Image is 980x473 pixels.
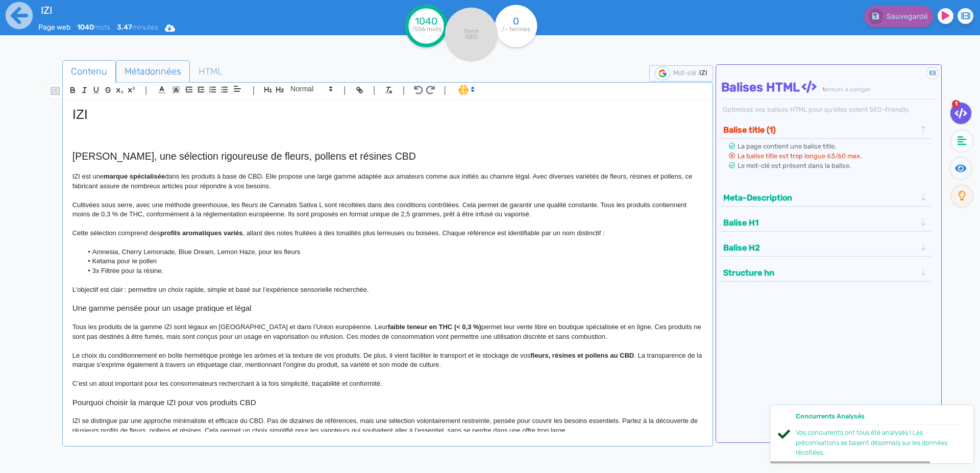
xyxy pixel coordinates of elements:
[465,33,477,40] tspan: SEO
[720,121,919,138] button: Balise title (1)
[720,264,919,281] button: Structure hn
[673,69,699,77] span: Mot-clé :
[38,23,70,32] span: Page web
[444,83,446,97] span: |
[388,323,481,331] strong: faible teneur en THC (< 0,3 %)
[77,23,94,32] b: 1040
[72,285,703,294] p: L’objectif est clair : permettre un choix rapide, simple et basé sur l’expérience sensorielle rec...
[63,58,115,85] span: Contenu
[72,379,703,388] p: C’est un atout important pour les consommateurs recherchant à la fois simplicité, traçabilité et ...
[72,201,703,219] p: Cultivées sous serre, avec une méthode greenhouse, les fleurs de Cannabis Sativa L sont récoltées...
[230,83,244,95] span: Aligment
[117,23,132,32] b: 3.47
[82,266,702,276] li: 3x Filtrée pour la résine.
[344,83,346,97] span: |
[72,229,703,238] p: Cette sélection comprend des , allant des notes fruitées à des tonalités plus terreuses ou boisée...
[720,214,930,231] div: Balise H1
[402,83,405,97] span: |
[721,105,939,114] div: Optimisez vos balises HTML pour qu’elles soient SEO-friendly.
[796,428,963,457] div: Vos concurrents ont tous été analysés ! Les préconisations se basent désormais sur les données ré...
[252,83,255,97] span: |
[116,60,190,83] a: Métadonnées
[72,351,703,370] p: Le choix du conditionnement en boîte hermétique protège les arômes et la texture de vos produits....
[796,411,963,425] div: Concurrents Analysés
[38,2,332,18] input: title
[887,12,928,21] span: Sauvegardé
[720,239,919,256] button: Balise H2
[655,67,670,80] img: google-serp-logo.png
[738,142,836,150] span: La page contient une balise title.
[116,58,189,85] span: Métadonnées
[738,152,862,160] span: La balise title est trop longue 63/60 max.
[721,80,939,95] h4: Balises HTML
[699,69,707,77] span: IZI
[72,304,703,313] h3: Une gamme pensée pour un usage pratique et légal
[720,264,930,281] div: Structure hn
[62,60,116,83] a: Contenu
[72,322,703,341] p: Tous les produits de la gamme IZI sont légaux en [GEOGRAPHIC_DATA] et dans l’Union européenne. Le...
[952,100,960,108] span: 1
[513,15,519,27] tspan: 0
[822,86,825,93] span: 1
[864,6,934,27] button: Sauvegardé
[82,247,702,257] li: Amnesia, Cherry Lemonade, Blue Dream, Lemon Haze, pour les fleurs
[720,121,930,138] div: Balise title (1)
[190,60,231,83] a: HTML
[411,26,442,33] tspan: /556 mots
[190,58,231,85] span: HTML
[464,28,479,34] tspan: Score
[530,352,634,359] strong: fleurs, résines et pollens au CBD
[373,83,376,97] span: |
[117,23,158,32] span: minutes
[72,172,703,191] p: IZI est une dans les produits à base de CBD. Elle propose une large gamme adaptée aux amateurs co...
[72,151,703,162] h2: [PERSON_NAME], une sélection rigoureuse de fleurs, pollens et résines CBD
[72,398,703,407] h3: Pourquoi choisir la marque IZI pour vos produits CBD
[77,23,110,32] span: mots
[72,416,703,435] p: IZI se distingue par une approche minimaliste et efficace du CBD. Pas de dizaines de références, ...
[104,172,165,180] strong: marque spécialisée
[720,189,919,206] button: Meta-Description
[160,229,243,237] strong: profils aromatiques variés
[415,15,437,27] tspan: 1040
[825,86,870,93] span: erreurs à corriger
[454,84,478,96] span: I.Assistant
[738,162,851,169] span: Le mot-clé est présent dans la balise.
[720,214,919,231] button: Balise H1
[720,239,930,256] div: Balise H2
[82,257,702,266] li: Ketama pour le pollen
[145,83,148,97] span: |
[72,107,703,122] h1: IZI
[502,26,530,33] tspan: /- termes
[720,189,930,206] div: Meta-Description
